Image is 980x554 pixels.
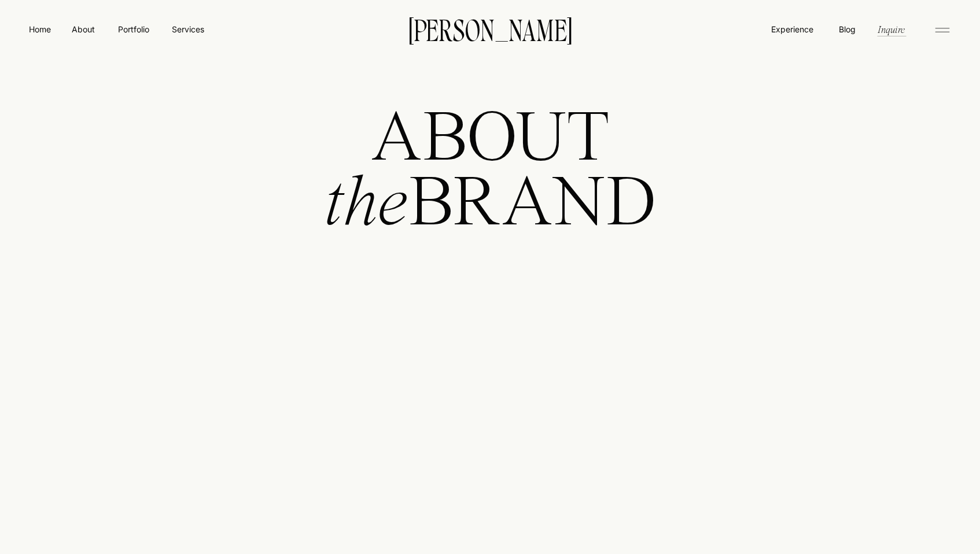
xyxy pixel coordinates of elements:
[27,23,53,35] a: Home
[70,23,96,35] a: About
[323,169,408,241] i: the
[113,23,154,35] a: Portfolio
[390,17,590,41] a: [PERSON_NAME]
[836,23,858,35] a: Blog
[281,109,699,280] h1: ABOUT BRAND
[171,23,205,35] a: Services
[876,23,906,36] a: Inquire
[770,23,815,35] a: Experience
